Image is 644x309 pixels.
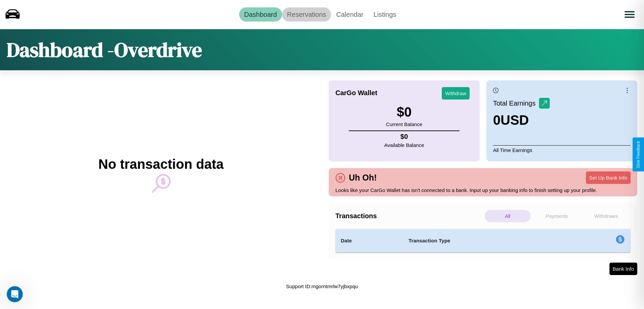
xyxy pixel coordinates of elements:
a: Reservations [282,7,331,22]
div: Give Feedback [636,141,641,168]
h3: $ 0 [386,105,422,120]
p: Total Earnings [493,97,539,109]
button: Set Up Bank Info [586,171,631,184]
a: Dashboard [239,7,282,22]
button: Open menu [620,5,639,24]
p: All [485,210,531,222]
h1: Dashboard - Overdrive [7,36,202,64]
h4: Transaction Type [409,237,561,245]
button: Withdraw [442,87,470,100]
p: Payments [534,210,580,222]
h4: Date [341,237,398,245]
a: Calendar [331,7,368,22]
h3: 0 USD [493,113,550,128]
h4: Transactions [335,212,483,220]
table: simple table [335,229,631,253]
p: Support ID: mgorntmrlw7yjbxpqu [286,282,358,291]
p: Looks like your CarGo Wallet has isn't connected to a bank. Input up your banking info to finish ... [335,186,631,195]
iframe: Intercom live chat [7,286,23,302]
p: Withdraws [583,210,629,222]
h4: Uh Oh! [345,173,380,183]
p: Available Balance [384,141,424,150]
p: All Time Earnings [493,145,631,155]
h4: CarGo Wallet [335,89,377,97]
a: Listings [368,7,401,22]
p: Current Balance [386,120,422,129]
h2: No transaction data [98,157,223,172]
button: Bank Info [609,263,637,275]
h4: $ 0 [384,133,424,141]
